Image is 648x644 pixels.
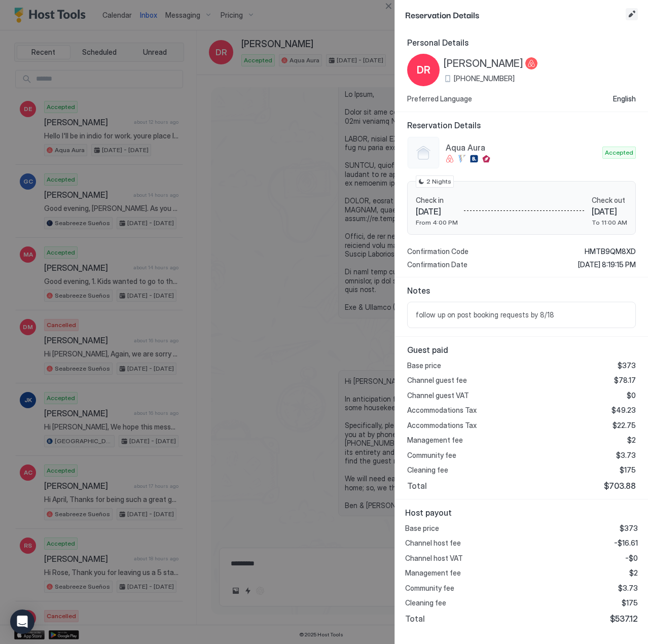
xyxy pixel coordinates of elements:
[407,391,469,400] span: Channel guest VAT
[407,38,636,48] span: Personal Details
[578,260,636,269] span: [DATE] 8:19:15 PM
[405,524,439,533] span: Base price
[407,285,636,296] span: Notes
[405,598,446,607] span: Cleaning fee
[407,247,469,256] span: Confirmation Code
[592,196,627,205] span: Check out
[627,391,636,400] span: $0
[592,219,627,226] span: To 11:00 AM
[416,310,627,319] span: follow up on post booking requests by 8/18
[416,196,458,205] span: Check in
[405,539,461,548] span: Channel host fee
[405,614,425,624] span: Total
[614,539,638,548] span: -$16.61
[417,62,430,78] span: DR
[407,421,477,430] span: Accommodations Tax
[405,554,463,563] span: Channel host VAT
[416,219,458,226] span: From 4:00 PM
[610,614,638,624] span: $537.12
[626,8,638,20] button: Edit reservation
[405,568,461,578] span: Management fee
[407,436,463,445] span: Management fee
[407,481,427,491] span: Total
[605,148,633,157] span: Accepted
[407,451,456,460] span: Community fee
[614,376,636,385] span: $78.17
[613,94,636,103] span: English
[629,568,638,578] span: $2
[627,436,636,445] span: $2
[592,206,627,217] span: [DATE]
[405,8,624,21] span: Reservation Details
[585,247,636,256] span: HMTB9QM8XD
[426,177,451,186] span: 2 Nights
[405,508,638,518] span: Host payout
[407,361,441,370] span: Base price
[407,120,636,130] span: Reservation Details
[416,206,458,217] span: [DATE]
[407,406,477,415] span: Accommodations Tax
[405,584,454,593] span: Community fee
[407,376,467,385] span: Channel guest fee
[618,584,638,593] span: $3.73
[407,260,467,269] span: Confirmation Date
[407,345,636,355] span: Guest paid
[625,554,638,563] span: -$0
[444,57,523,70] span: [PERSON_NAME]
[604,481,636,491] span: $703.88
[407,94,472,103] span: Preferred Language
[611,406,636,415] span: $49.23
[620,524,638,533] span: $373
[618,361,636,370] span: $373
[407,466,448,475] span: Cleaning fee
[622,598,638,607] span: $175
[454,74,515,83] span: [PHONE_NUMBER]
[10,610,34,634] div: Open Intercom Messenger
[616,451,636,460] span: $3.73
[613,421,636,430] span: $22.75
[446,142,598,153] span: Aqua Aura
[620,466,636,475] span: $175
